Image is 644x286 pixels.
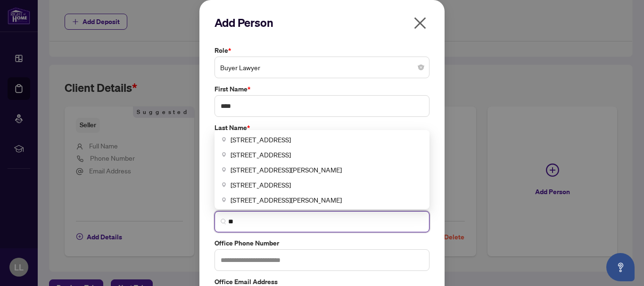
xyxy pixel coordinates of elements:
[215,238,429,248] label: Office Phone Number
[418,65,424,70] span: close-circle
[215,84,429,94] label: First Name
[215,123,429,133] label: Last Name
[231,195,342,205] span: [STREET_ADDRESS][PERSON_NAME]
[231,180,291,190] span: [STREET_ADDRESS]
[606,253,635,281] button: Open asap
[231,134,291,145] span: [STREET_ADDRESS]
[215,15,429,30] h2: Add Person
[215,45,429,56] label: Role
[231,149,291,160] span: [STREET_ADDRESS]
[220,58,424,76] span: Buyer Lawyer
[221,219,226,224] img: search_icon
[231,164,342,175] span: [STREET_ADDRESS][PERSON_NAME]
[413,16,428,31] span: close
